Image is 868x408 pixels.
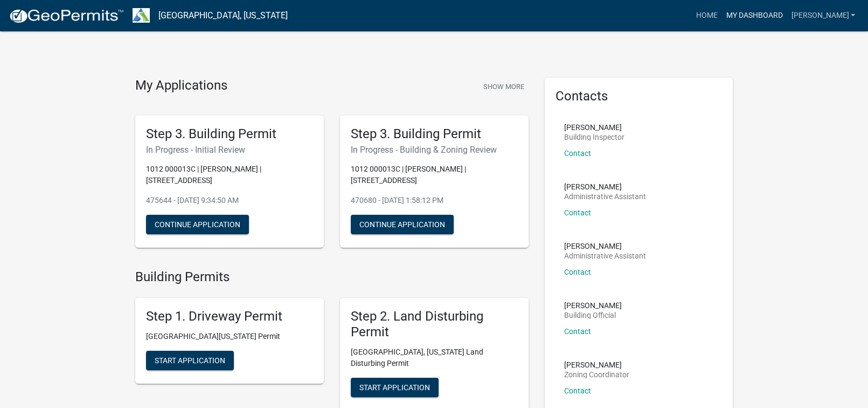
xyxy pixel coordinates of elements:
h4: My Applications [135,78,227,94]
p: [GEOGRAPHIC_DATA][US_STATE] Permit [146,331,313,342]
button: Start Application [146,351,234,370]
h4: Building Permits [135,269,529,285]
a: Contact [564,268,591,276]
p: [PERSON_NAME] [564,302,622,309]
p: [PERSON_NAME] [564,183,646,191]
p: 1012 000013C | [PERSON_NAME] | [STREET_ADDRESS] [146,164,313,186]
button: Continue Application [351,215,454,234]
a: Home [691,5,721,26]
img: Troup County, Georgia [133,8,150,23]
a: [GEOGRAPHIC_DATA], [US_STATE] [158,6,288,25]
a: Contact [564,386,591,395]
a: My Dashboard [721,5,787,26]
p: [GEOGRAPHIC_DATA], [US_STATE] Land Disturbing Permit [351,346,518,369]
p: [PERSON_NAME] [564,242,646,250]
a: Contact [564,149,591,158]
h5: Step 1. Driveway Permit [146,309,313,324]
p: [PERSON_NAME] [564,361,629,369]
h6: In Progress - Initial Review [146,145,313,155]
button: Continue Application [146,215,249,234]
h5: Contacts [555,89,723,104]
a: Contact [564,327,591,336]
p: 470680 - [DATE] 1:58:12 PM [351,195,518,206]
p: [PERSON_NAME] [564,124,624,131]
p: 475644 - [DATE] 9:34:50 AM [146,195,313,206]
h5: Step 3. Building Permit [351,126,518,142]
h6: In Progress - Building & Zoning Review [351,145,518,155]
span: Start Application [359,383,430,391]
p: Administrative Assistant [564,193,646,200]
a: Contact [564,208,591,217]
span: Start Application [155,356,225,365]
p: Building Inspector [564,133,624,141]
p: Zoning Coordinator [564,371,629,378]
h5: Step 2. Land Disturbing Permit [351,309,518,340]
button: Start Application [351,378,439,397]
a: [PERSON_NAME] [787,5,859,26]
p: Building Official [564,311,622,319]
p: Administrative Assistant [564,252,646,260]
p: 1012 000013C | [PERSON_NAME] | [STREET_ADDRESS] [351,164,518,186]
h5: Step 3. Building Permit [146,126,313,142]
button: Show More [479,78,529,96]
